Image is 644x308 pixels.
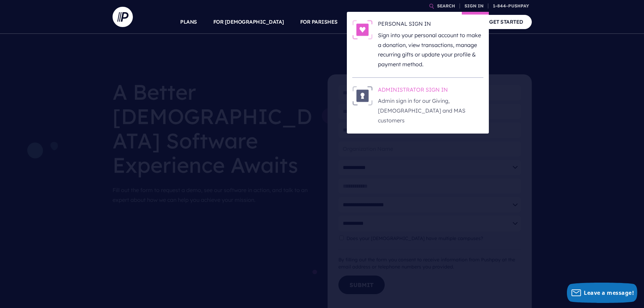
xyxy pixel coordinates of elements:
[352,86,373,105] img: ADMINISTRATOR SIGN IN - Illustration
[213,10,284,34] a: FOR [DEMOGRAPHIC_DATA]
[180,10,197,34] a: PLANS
[400,10,424,34] a: EXPLORE
[378,86,483,96] h6: ADMINISTRATOR SIGN IN
[378,30,483,69] p: Sign into your personal account to make a donation, view transactions, manage recurring gifts or ...
[378,20,483,30] h6: PERSONAL SIGN IN
[378,96,483,125] p: Admin sign in for our Giving, [DEMOGRAPHIC_DATA] and MAS customers
[354,10,384,34] a: SOLUTIONS
[300,10,338,34] a: FOR PARISHES
[584,289,634,297] span: Leave a message!
[352,20,483,69] a: PERSONAL SIGN IN - Illustration PERSONAL SIGN IN Sign into your personal account to make a donati...
[440,10,465,34] a: COMPANY
[567,283,637,303] button: Leave a message!
[481,15,532,29] a: GET STARTED
[352,20,373,40] img: PERSONAL SIGN IN - Illustration
[352,86,483,125] a: ADMINISTRATOR SIGN IN - Illustration ADMINISTRATOR SIGN IN Admin sign in for our Giving, [DEMOGRA...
